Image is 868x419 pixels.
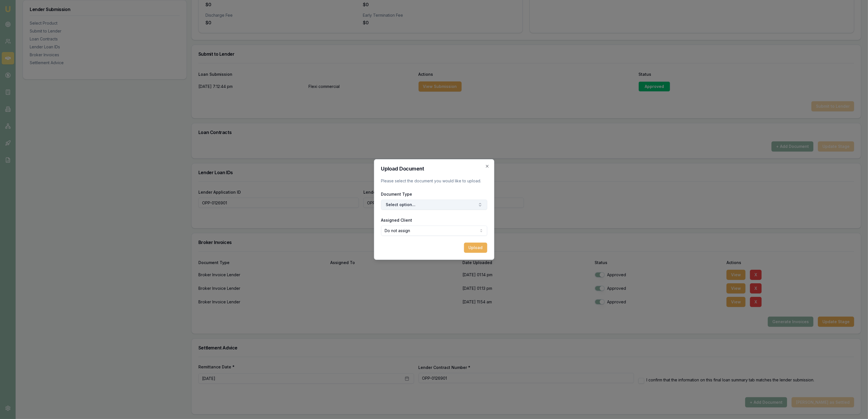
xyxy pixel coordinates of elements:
[381,166,487,171] h2: Upload Document
[381,192,412,196] label: Document Type
[381,200,487,210] button: Select option...
[464,243,487,253] button: Upload
[381,178,487,184] p: Please select the document you would like to upload.
[381,218,412,223] label: Assigned Client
